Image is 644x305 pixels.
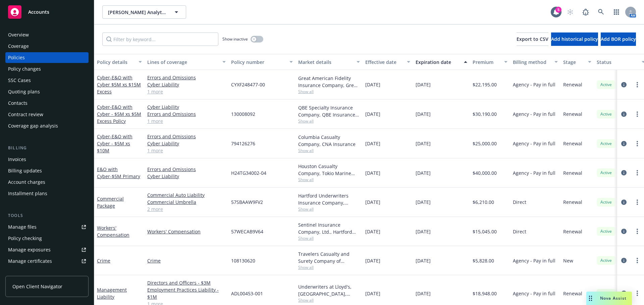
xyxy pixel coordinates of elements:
span: New [563,257,573,264]
a: Accounts [5,3,89,21]
a: more [633,198,641,206]
button: Premium [470,54,510,70]
span: Direct [513,199,526,206]
div: Travelers Casualty and Surety Company of America, Travelers Insurance [298,250,360,264]
span: [DATE] [365,81,380,88]
a: Coverage [5,41,89,52]
button: Nova Assist [586,292,632,305]
span: $40,000.00 [473,169,497,176]
span: Agency - Pay in full [513,140,555,147]
a: Start snowing [563,5,577,19]
a: Contract review [5,109,89,120]
div: Policy checking [8,233,42,244]
a: Account charges [5,177,89,187]
button: [PERSON_NAME] Analytics, Inc. [102,5,186,19]
div: Effective date [365,59,403,66]
span: Active [599,111,613,117]
button: Export to CSV [517,32,548,46]
a: Report a Bug [579,5,592,19]
a: Crime [147,257,226,264]
a: 2 more [147,206,226,213]
a: Manage certificates [5,256,89,266]
span: Show all [298,264,360,270]
a: more [633,256,641,264]
a: Overview [5,29,89,40]
div: Columbia Casualty Company, CNA Insurance [298,134,360,148]
span: Accounts [28,9,49,15]
span: [DATE] [365,110,380,118]
span: Show all [298,235,360,241]
span: [DATE] [365,257,380,264]
a: 1 more [147,118,226,125]
span: Active [599,290,613,296]
div: Expiration date [416,59,460,66]
div: Tools [5,212,89,219]
div: Contract review [8,109,43,120]
a: circleInformation [620,256,628,264]
a: circleInformation [620,81,628,89]
a: Manage claims [5,267,89,278]
span: 108130620 [231,257,255,264]
span: $15,045.00 [473,228,497,235]
span: - E&O with Cyber - $5M xs $10M [97,133,132,154]
a: Employment Practices Liability - $1M [147,286,226,300]
span: $22,195.00 [473,81,497,88]
span: - $5M Primary [110,173,140,179]
div: Quoting plans [8,86,40,97]
span: Direct [513,228,526,235]
span: [DATE] [416,81,431,88]
a: 1 more [147,88,226,95]
a: Errors and Omissions [147,133,226,140]
div: Coverage gap analysis [8,121,58,131]
a: Crime [97,257,110,264]
button: Market details [296,54,363,70]
span: Active [599,170,613,176]
span: Show all [298,89,360,94]
div: Installment plans [8,188,47,199]
span: Active [599,228,613,234]
span: Show inactive [222,36,248,42]
a: Directors and Officers - $3M [147,279,226,286]
span: [DATE] [416,140,431,147]
a: Policies [5,52,89,63]
a: more [633,140,641,148]
a: Cyber [97,74,141,95]
span: Renewal [563,228,582,235]
a: circleInformation [620,227,628,235]
div: SSC Cases [8,75,31,86]
span: [DATE] [416,257,431,264]
span: 794126276 [231,140,255,147]
span: Add historical policy [551,36,598,42]
div: Policies [8,52,25,63]
span: Renewal [563,169,582,176]
span: Renewal [563,290,582,297]
button: Stage [560,54,594,70]
span: Agency - Pay in full [513,110,555,118]
span: [DATE] [365,290,380,297]
div: Billing method [513,59,550,66]
span: $30,190.00 [473,110,497,118]
div: Coverage [8,41,29,52]
a: more [633,110,641,118]
a: Policy changes [5,64,89,74]
button: Policy details [94,54,145,70]
span: [DATE] [365,140,380,147]
span: $5,828.00 [473,257,494,264]
span: Show all [298,297,360,303]
span: Agency - Pay in full [513,169,555,176]
a: circleInformation [620,198,628,206]
a: SSC Cases [5,75,89,86]
span: ADL00453-001 [231,290,263,297]
div: Market details [298,59,353,66]
a: Cyber Liability [147,81,226,88]
div: Houston Casualty Company, Tokio Marine HCC, CRC Group [298,163,360,177]
span: Export to CSV [517,36,548,42]
a: circleInformation [620,110,628,118]
div: 5 [555,7,561,13]
a: more [633,81,641,89]
span: Show all [298,118,360,124]
span: - E&O with Cyber $5M xs $15M Excess [97,74,141,95]
span: - E&O with Cyber - $5M xs $5M Excess Policy [97,104,141,124]
span: Agency - Pay in full [513,290,555,297]
span: Active [599,141,613,147]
